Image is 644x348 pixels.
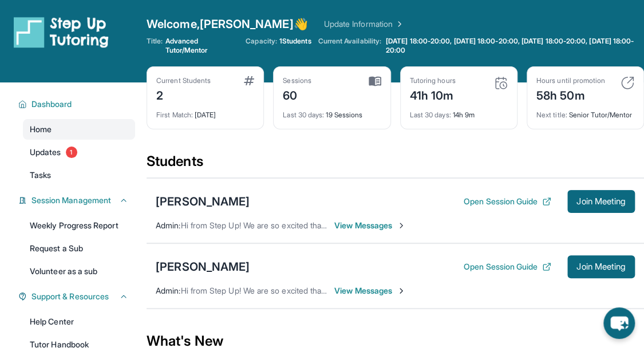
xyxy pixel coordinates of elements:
[464,196,551,207] button: Open Session Guide
[410,76,456,85] div: Tutoring hours
[31,195,111,206] span: Session Management
[23,142,135,163] a: Updates1
[156,104,254,120] div: [DATE]
[397,286,406,295] img: Chevron-Right
[410,85,456,104] div: 41h 10m
[31,291,109,302] span: Support & Resources
[30,169,51,181] span: Tasks
[23,215,135,236] a: Weekly Progress Report
[27,98,128,110] button: Dashboard
[318,37,381,55] span: Current Availability:
[147,16,308,32] span: Welcome, [PERSON_NAME] 👋
[156,220,180,230] span: Admin :
[246,37,277,46] span: Capacity:
[66,147,77,158] span: 1
[30,147,61,158] span: Updates
[279,37,311,46] span: 1 Students
[23,261,135,282] a: Volunteer as a sub
[156,193,250,209] div: [PERSON_NAME]
[31,98,72,110] span: Dashboard
[283,85,311,104] div: 60
[23,165,135,185] a: Tasks
[30,124,52,135] span: Home
[384,37,644,55] a: [DATE] 18:00-20:00, [DATE] 18:00-20:00, [DATE] 18:00-20:00, [DATE] 18:00-20:00
[27,195,128,206] button: Session Management
[369,76,381,86] img: card
[576,263,626,270] span: Join Meeting
[410,104,508,120] div: 14h 9m
[156,286,180,295] span: Admin :
[536,104,634,120] div: Senior Tutor/Mentor
[23,311,135,332] a: Help Center
[324,18,404,30] a: Update Information
[410,110,451,119] span: Last 30 days :
[156,85,211,104] div: 2
[283,104,381,120] div: 19 Sessions
[147,37,163,55] span: Title:
[397,221,406,230] img: Chevron-Right
[386,37,642,55] span: [DATE] 18:00-20:00, [DATE] 18:00-20:00, [DATE] 18:00-20:00, [DATE] 18:00-20:00
[147,152,644,177] div: Students
[283,110,324,119] span: Last 30 days :
[156,259,250,275] div: [PERSON_NAME]
[536,76,605,85] div: Hours until promotion
[536,85,605,104] div: 58h 50m
[494,76,508,90] img: card
[23,119,135,140] a: Home
[27,291,128,302] button: Support & Resources
[14,16,109,48] img: logo
[334,285,406,296] span: View Messages
[576,198,626,205] span: Join Meeting
[393,18,404,30] img: Chevron Right
[283,76,311,85] div: Sessions
[621,76,634,90] img: card
[464,261,551,272] button: Open Session Guide
[156,110,193,119] span: First Match :
[334,220,406,231] span: View Messages
[536,110,567,119] span: Next title :
[165,37,239,55] span: Advanced Tutor/Mentor
[156,76,211,85] div: Current Students
[23,238,135,259] a: Request a Sub
[567,255,635,278] button: Join Meeting
[603,307,635,339] button: chat-button
[567,190,635,213] button: Join Meeting
[244,76,254,85] img: card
